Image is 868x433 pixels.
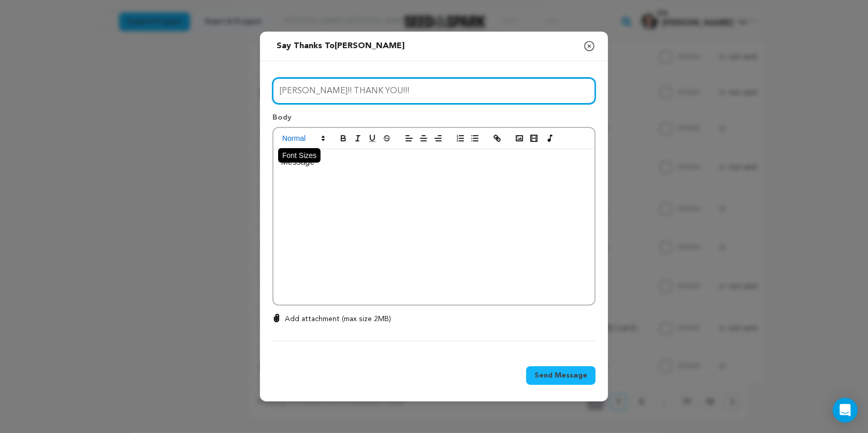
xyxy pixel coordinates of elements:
div: Open Intercom Messenger [833,398,858,423]
p: Add attachment (max size 2MB) [285,314,391,324]
p: Body [272,112,596,127]
button: Send Message [526,366,596,385]
span: Send Message [534,370,587,381]
div: Say thanks to [277,40,404,52]
input: Subject [272,78,596,104]
span: [PERSON_NAME] [335,42,404,50]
